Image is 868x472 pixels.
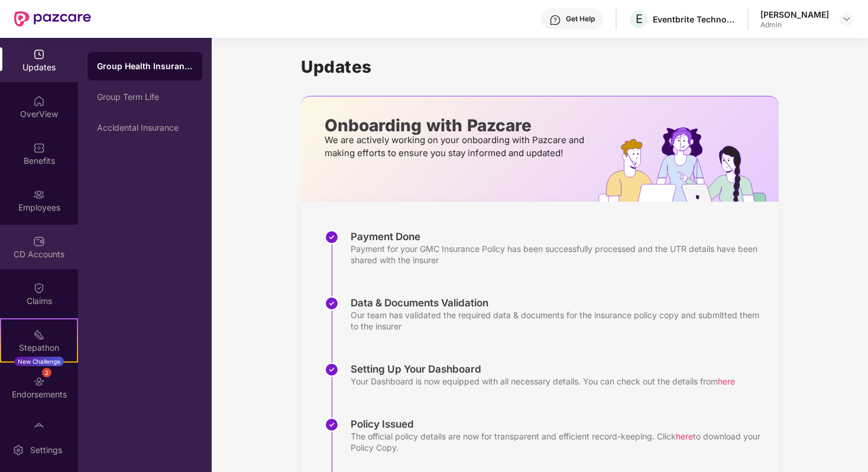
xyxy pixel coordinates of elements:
[325,120,588,131] p: Onboarding with Pazcare
[33,142,45,154] img: svg+xml;base64,PHN2ZyBpZD0iQmVuZWZpdHMiIHhtbG5zPSJodHRwOi8vd3d3LnczLm9yZy8yMDAwL3N2ZyIgd2lkdGg9Ij...
[1,342,77,354] div: Stepathon
[14,11,91,27] img: New Pazcare Logo
[549,14,561,26] img: svg+xml;base64,PHN2ZyBpZD0iSGVscC0zMngzMiIgeG1sbnM9Imh0dHA6Ly93d3cudzMub3JnLzIwMDAvc3ZnIiB3aWR0aD...
[97,60,193,72] div: Group Health Insurance
[351,376,735,387] div: Your Dashboard is now equipped with all necessary details. You can check out the details from
[351,230,767,243] div: Payment Done
[301,57,779,77] h1: Updates
[636,12,643,26] span: E
[325,230,339,244] img: svg+xml;base64,PHN2ZyBpZD0iU3RlcC1Eb25lLTMyeDMyIiB4bWxucz0iaHR0cDovL3d3dy53My5vcmcvMjAwMC9zdmciIH...
[33,282,45,294] img: svg+xml;base64,PHN2ZyBpZD0iQ2xhaW0iIHhtbG5zPSJodHRwOi8vd3d3LnczLm9yZy8yMDAwL3N2ZyIgd2lkdGg9IjIwIi...
[325,363,339,377] img: svg+xml;base64,PHN2ZyBpZD0iU3RlcC1Eb25lLTMyeDMyIiB4bWxucz0iaHR0cDovL3d3dy53My5vcmcvMjAwMC9zdmciIH...
[598,127,779,202] img: hrOnboarding
[566,14,595,24] div: Get Help
[14,357,64,366] div: New Challenge
[33,189,45,201] img: svg+xml;base64,PHN2ZyBpZD0iRW1wbG95ZWVzIiB4bWxucz0iaHR0cDovL3d3dy53My5vcmcvMjAwMC9zdmciIHdpZHRoPS...
[33,376,45,387] img: svg+xml;base64,PHN2ZyBpZD0iRW5kb3JzZW1lbnRzIiB4bWxucz0iaHR0cDovL3d3dy53My5vcmcvMjAwMC9zdmciIHdpZH...
[33,235,45,247] img: svg+xml;base64,PHN2ZyBpZD0iQ0RfQWNjb3VudHMiIGRhdGEtbmFtZT0iQ0QgQWNjb3VudHMiIHhtbG5zPSJodHRwOi8vd3...
[760,20,829,30] div: Admin
[351,243,767,266] div: Payment for your GMC Insurance Policy has been successfully processed and the UTR details have be...
[27,444,66,456] div: Settings
[33,329,45,341] img: svg+xml;base64,PHN2ZyB4bWxucz0iaHR0cDovL3d3dy53My5vcmcvMjAwMC9zdmciIHdpZHRoPSIyMSIgaGVpZ2h0PSIyMC...
[842,14,851,24] img: svg+xml;base64,PHN2ZyBpZD0iRHJvcGRvd24tMzJ4MzIiIHhtbG5zPSJodHRwOi8vd3d3LnczLm9yZy8yMDAwL3N2ZyIgd2...
[676,431,693,441] span: here
[653,14,736,25] div: Eventbrite Technologies India Private Limited
[97,92,193,102] div: Group Term Life
[42,368,51,377] div: 2
[33,95,45,107] img: svg+xml;base64,PHN2ZyBpZD0iSG9tZSIgeG1sbnM9Imh0dHA6Ly93d3cudzMub3JnLzIwMDAvc3ZnIiB3aWR0aD0iMjAiIG...
[760,9,829,20] div: [PERSON_NAME]
[33,49,45,60] img: svg+xml;base64,PHN2ZyBpZD0iVXBkYXRlZCIgeG1sbnM9Imh0dHA6Ly93d3cudzMub3JnLzIwMDAvc3ZnIiB3aWR0aD0iMj...
[33,422,45,434] img: svg+xml;base64,PHN2ZyBpZD0iTXlfT3JkZXJzIiBkYXRhLW5hbWU9Ik15IE9yZGVycyIgeG1sbnM9Imh0dHA6Ly93d3cudz...
[351,296,767,309] div: Data & Documents Validation
[351,431,767,453] div: The official policy details are now for transparent and efficient record-keeping. Click to downlo...
[351,418,767,431] div: Policy Issued
[325,296,339,311] img: svg+xml;base64,PHN2ZyBpZD0iU3RlcC1Eb25lLTMyeDMyIiB4bWxucz0iaHR0cDovL3d3dy53My5vcmcvMjAwMC9zdmciIH...
[351,363,735,376] div: Setting Up Your Dashboard
[351,309,767,332] div: Our team has validated the required data & documents for the insurance policy copy and submitted ...
[718,376,735,386] span: here
[12,444,24,456] img: svg+xml;base64,PHN2ZyBpZD0iU2V0dGluZy0yMHgyMCIgeG1sbnM9Imh0dHA6Ly93d3cudzMub3JnLzIwMDAvc3ZnIiB3aW...
[325,134,588,160] p: We are actively working on your onboarding with Pazcare and making efforts to ensure you stay inf...
[97,123,193,132] div: Accidental Insurance
[325,418,339,432] img: svg+xml;base64,PHN2ZyBpZD0iU3RlcC1Eb25lLTMyeDMyIiB4bWxucz0iaHR0cDovL3d3dy53My5vcmcvMjAwMC9zdmciIH...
